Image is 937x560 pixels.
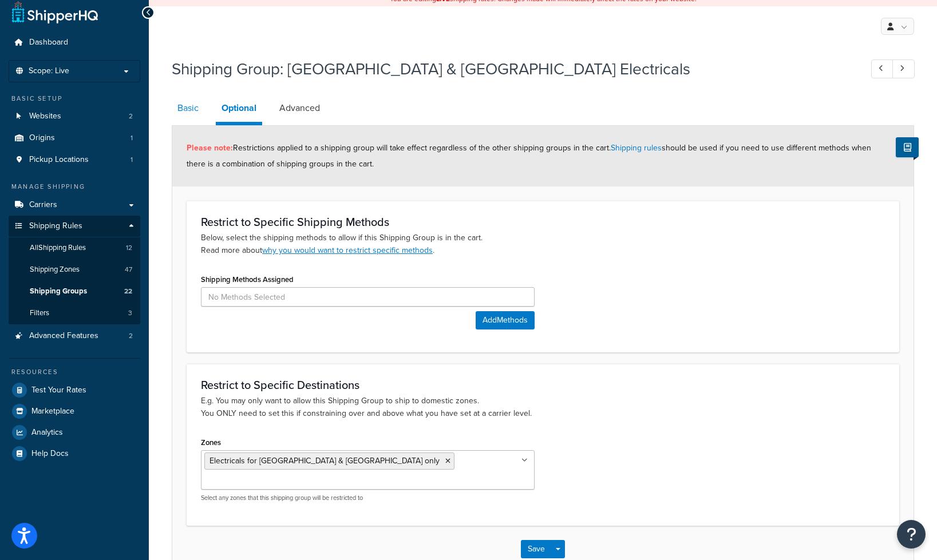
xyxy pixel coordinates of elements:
p: Below, select the shipping methods to allow if this Shipping Group is in the cart. Read more about . [201,232,885,257]
span: Marketplace [31,407,74,416]
a: Advanced [274,94,326,122]
span: Shipping Rules [29,221,82,231]
span: Restrictions applied to a shipping group will take effect regardless of the other shipping groups... [187,142,871,170]
span: 2 [129,331,133,341]
a: Carriers [9,194,140,216]
span: 22 [124,287,132,296]
a: AllShipping Rules12 [9,237,140,259]
span: Analytics [31,428,63,438]
a: Shipping Zones47 [9,259,140,280]
li: Advanced Features [9,325,140,347]
span: 1 [131,155,133,165]
button: Save [521,540,552,558]
span: Origins [29,133,55,143]
span: 1 [131,133,133,143]
span: Pickup Locations [29,155,89,165]
button: Show Help Docs [896,137,919,157]
a: Advanced Features2 [9,325,140,347]
span: Help Docs [31,449,69,459]
a: Optional [216,94,262,125]
a: Shipping Groups22 [9,281,140,302]
span: Advanced Features [29,331,98,341]
a: Next Record [892,59,915,78]
span: 2 [129,112,133,121]
a: Previous Record [871,59,893,78]
a: Dashboard [9,32,140,53]
div: Resources [9,367,140,377]
div: Manage Shipping [9,182,140,192]
span: Test Your Rates [31,386,86,395]
a: Shipping rules [611,142,662,154]
span: 47 [125,265,132,275]
h3: Restrict to Specific Shipping Methods [201,216,885,228]
label: Zones [201,438,221,447]
p: E.g. You may only want to allow this Shipping Group to ship to domestic zones. You ONLY need to s... [201,395,885,420]
li: Pickup Locations [9,149,140,170]
a: Pickup Locations1 [9,149,140,170]
h1: Shipping Group: [GEOGRAPHIC_DATA] & [GEOGRAPHIC_DATA] Electricals [172,58,850,80]
span: 12 [126,243,132,253]
a: Origins1 [9,128,140,149]
li: Shipping Rules [9,216,140,324]
button: Open Resource Center [897,520,926,549]
li: Websites [9,106,140,127]
span: All Shipping Rules [30,243,86,253]
strong: Please note: [187,142,233,154]
span: Scope: Live [29,66,69,76]
span: Electricals for [GEOGRAPHIC_DATA] & [GEOGRAPHIC_DATA] only [209,455,440,467]
a: Marketplace [9,401,140,422]
span: Carriers [29,200,57,210]
li: Shipping Groups [9,281,140,302]
span: Filters [30,308,49,318]
a: Shipping Rules [9,216,140,237]
span: Shipping Groups [30,287,87,296]
a: why you would want to restrict specific methods [262,244,433,256]
div: Basic Setup [9,94,140,104]
span: Websites [29,112,61,121]
input: No Methods Selected [201,287,535,307]
a: Filters3 [9,303,140,324]
span: Shipping Zones [30,265,80,275]
li: Filters [9,303,140,324]
a: Test Your Rates [9,380,140,400]
h3: Restrict to Specific Destinations [201,379,885,391]
span: Dashboard [29,38,68,47]
span: 3 [128,308,132,318]
li: Shipping Zones [9,259,140,280]
p: Select any zones that this shipping group will be restricted to [201,494,535,502]
li: Origins [9,128,140,149]
a: Basic [172,94,204,122]
button: AddMethods [476,311,535,329]
label: Shipping Methods Assigned [201,275,294,284]
a: Analytics [9,422,140,443]
a: Websites2 [9,106,140,127]
a: Help Docs [9,443,140,464]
